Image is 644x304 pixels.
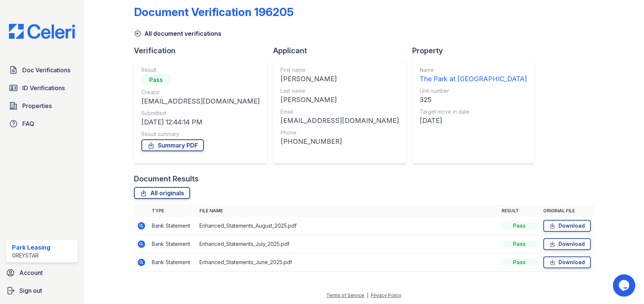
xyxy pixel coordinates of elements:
[141,117,260,127] div: [DATE] 12:44:14 PM
[412,45,540,56] div: Property
[420,95,527,105] div: 325
[196,205,499,217] th: File name
[6,80,78,95] a: ID Verifications
[196,253,499,272] td: Enhanced_Statements_June_2025.pdf
[141,130,260,138] div: Result summary
[281,87,399,95] div: Last name
[281,136,399,147] div: [PHONE_NUMBER]
[420,87,527,95] div: Unit number
[134,29,221,38] a: All document verifications
[371,292,401,298] a: Privacy Policy
[420,108,527,115] div: Target move in date
[12,243,50,252] div: Park Leasing
[281,129,399,136] div: Phone
[22,83,65,92] span: ID Verifications
[19,286,42,295] span: Sign out
[22,66,70,75] span: Doc Verifications
[134,174,199,184] div: Document Results
[543,256,591,268] a: Download
[281,95,399,105] div: [PERSON_NAME]
[499,205,540,217] th: Result
[420,115,527,126] div: [DATE]
[502,240,537,248] div: Pass
[273,45,412,56] div: Applicant
[149,217,196,235] td: Bank Statement
[22,119,34,128] span: FAQ
[141,96,260,107] div: [EMAIL_ADDRESS][DOMAIN_NAME]
[6,116,78,131] a: FAQ
[134,5,294,19] div: Document Verification 196205
[502,222,537,229] div: Pass
[6,98,78,113] a: Properties
[19,268,43,277] span: Account
[6,63,78,77] a: Doc Verifications
[149,205,196,217] th: Type
[420,74,527,84] div: The Park at [GEOGRAPHIC_DATA]
[502,259,537,266] div: Pass
[141,66,260,74] div: Result
[543,220,591,232] a: Download
[141,139,204,151] a: Summary PDF
[196,217,499,235] td: Enhanced_Statements_August_2025.pdf
[367,292,368,298] div: |
[3,265,81,280] a: Account
[420,66,527,84] a: Name The Park at [GEOGRAPHIC_DATA]
[196,235,499,253] td: Enhanced_Statements_July_2025.pdf
[540,205,594,217] th: Original file
[149,235,196,253] td: Bank Statement
[149,253,196,272] td: Bank Statement
[141,74,171,86] div: Pass
[281,66,399,74] div: First name
[3,24,81,39] img: CE_Logo_Blue-a8612792a0a2168367f1c8372b55b34899dd931a85d93a1a3d3e32e68fde9ad4.png
[543,238,591,250] a: Download
[134,187,190,199] a: All originals
[12,252,50,259] div: Greystar
[281,108,399,115] div: Email
[420,66,527,74] div: Name
[134,45,273,56] div: Verification
[281,115,399,126] div: [EMAIL_ADDRESS][DOMAIN_NAME]
[141,110,260,117] div: Submitted
[281,74,399,84] div: [PERSON_NAME]
[3,283,81,298] a: Sign out
[326,292,364,298] a: Terms of Service
[613,274,637,297] iframe: chat widget
[141,89,260,96] div: Creator
[22,101,52,110] span: Properties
